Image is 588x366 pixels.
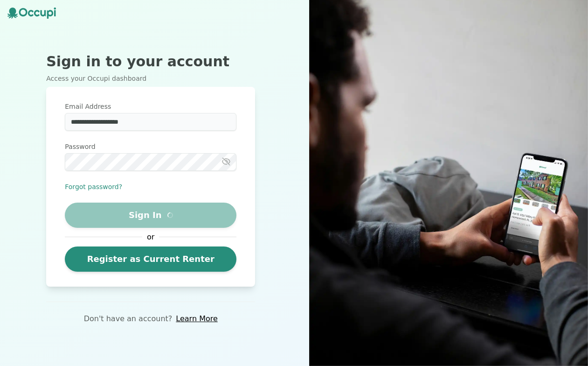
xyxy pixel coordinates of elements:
[65,246,236,272] a: Register as Current Renter
[65,182,122,191] button: Forgot password?
[176,313,217,324] a: Learn More
[65,142,236,151] label: Password
[65,102,236,111] label: Email Address
[84,313,173,324] p: Don't have an account?
[46,53,255,70] h2: Sign in to your account
[142,232,159,243] span: or
[46,74,255,83] p: Access your Occupi dashboard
